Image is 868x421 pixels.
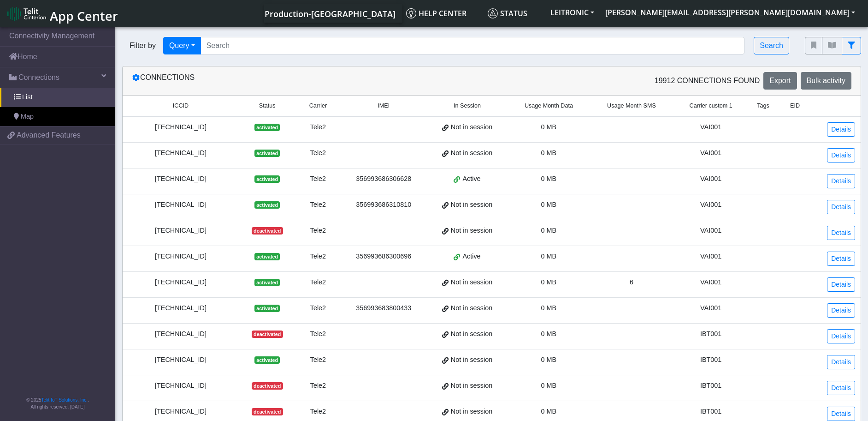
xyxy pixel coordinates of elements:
[163,37,201,54] button: Query
[451,226,492,236] span: Not in session
[451,355,492,365] span: Not in session
[827,200,855,214] a: Details
[254,279,280,286] span: activated
[128,381,233,391] div: [TECHNICAL_ID]
[541,382,557,389] span: 0 MB
[541,201,557,208] span: 0 MB
[128,226,233,236] div: [TECHNICAL_ID]
[679,122,743,132] div: VAI001
[679,329,743,339] div: IBT001
[451,329,492,339] span: Not in session
[128,122,233,132] div: [TECHNICAL_ID]
[805,37,861,54] div: fitlers menu
[525,102,573,110] span: Usage Month Data
[173,102,189,110] span: ICCID
[827,277,855,292] a: Details
[679,277,743,288] div: VAI001
[763,72,797,90] button: Export
[827,174,855,188] a: Details
[600,4,861,21] button: [PERSON_NAME][EMAIL_ADDRESS][PERSON_NAME][DOMAIN_NAME]
[790,102,800,110] span: EID
[655,75,760,86] span: 19912 Connections found
[301,122,335,132] div: Tele2
[128,355,233,365] div: [TECHNICAL_ID]
[679,174,743,184] div: VAI001
[128,407,233,417] div: [TECHNICAL_ID]
[346,303,421,313] div: 356993683800433
[346,174,421,184] div: 356993686306628
[827,329,855,343] a: Details
[7,6,46,21] img: logo-telit-cinterion-gw-new.png
[252,331,283,338] span: deactivated
[254,124,280,131] span: activated
[451,277,492,288] span: Not in session
[254,253,280,260] span: activated
[541,330,557,337] span: 0 MB
[679,355,743,365] div: IBT001
[754,37,789,54] button: Search
[451,381,492,391] span: Not in session
[301,381,335,391] div: Tele2
[50,7,118,24] span: App Center
[541,304,557,312] span: 0 MB
[769,77,791,84] span: Export
[462,174,480,184] span: Active
[679,407,743,417] div: IBT001
[827,122,855,137] a: Details
[17,130,81,141] span: Advanced Features
[201,37,745,54] input: Search...
[301,148,335,158] div: Tele2
[488,8,527,18] span: Status
[301,226,335,236] div: Tele2
[301,329,335,339] div: Tele2
[757,102,769,110] span: Tags
[451,122,492,132] span: Not in session
[827,303,855,318] a: Details
[301,252,335,262] div: Tele2
[301,355,335,365] div: Tele2
[454,102,481,110] span: In Session
[596,277,667,288] div: 6
[254,150,280,157] span: activated
[252,227,283,235] span: deactivated
[801,72,851,90] button: Bulk activity
[265,8,396,19] span: Production-[GEOGRAPHIC_DATA]
[41,397,88,403] a: Telit IoT Solutions, Inc.
[827,407,855,421] a: Details
[402,4,484,23] a: Help center
[128,148,233,158] div: [TECHNICAL_ID]
[301,200,335,210] div: Tele2
[406,8,416,18] img: knowledge.svg
[541,123,557,131] span: 0 MB
[807,77,845,84] span: Bulk activity
[679,200,743,210] div: VAI001
[827,381,855,395] a: Details
[462,252,480,262] span: Active
[128,200,233,210] div: [TECHNICAL_ID]
[451,148,492,158] span: Not in session
[252,408,283,415] span: deactivated
[541,356,557,363] span: 0 MB
[346,252,421,262] div: 356993686300696
[128,174,233,184] div: [TECHNICAL_ID]
[827,148,855,162] a: Details
[254,305,280,312] span: activated
[264,4,395,23] a: Your current platform instance
[122,40,163,51] span: Filter by
[451,303,492,313] span: Not in session
[128,277,233,288] div: [TECHNICAL_ID]
[301,407,335,417] div: Tele2
[254,356,280,364] span: activated
[679,148,743,158] div: VAI001
[679,252,743,262] div: VAI001
[541,149,557,156] span: 0 MB
[451,200,492,210] span: Not in session
[125,72,492,90] div: Connections
[406,8,466,18] span: Help center
[488,8,498,18] img: status.svg
[18,72,59,83] span: Connections
[484,4,545,23] a: Status
[301,174,335,184] div: Tele2
[541,278,557,286] span: 0 MB
[545,4,600,21] button: LEITRONIC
